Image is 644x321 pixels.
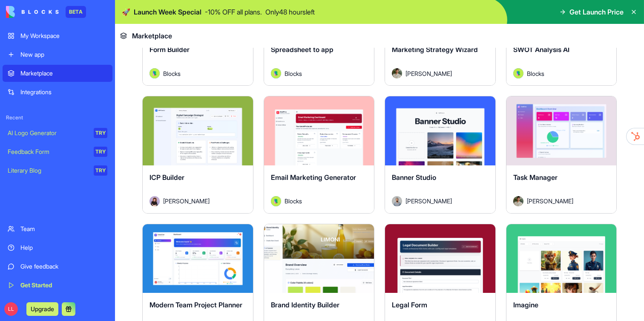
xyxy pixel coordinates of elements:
a: Email Marketing GeneratorAvatarBlocks [264,96,375,214]
span: [PERSON_NAME] [527,197,573,205]
span: [PERSON_NAME] [405,197,452,205]
a: Marketplace [3,65,112,82]
div: New app [20,50,107,59]
span: LL [4,302,18,316]
div: TRY [94,165,107,176]
span: Blocks [527,69,544,78]
span: Get Launch Price [569,7,624,17]
span: Marketing Strategy Wizard [392,45,478,54]
div: Help [20,243,107,252]
span: Banner Studio [392,173,436,182]
a: ICP BuilderAvatar[PERSON_NAME] [142,96,253,214]
div: TRY [94,128,107,138]
a: Banner StudioAvatar[PERSON_NAME] [385,96,496,214]
div: BETA [66,6,86,18]
span: Email Marketing Generator [271,173,356,182]
a: Get Started [3,277,112,294]
div: Integrations [20,88,107,96]
a: Help [3,239,112,256]
span: [PERSON_NAME] [405,69,452,78]
a: Feedback FormTRY [3,143,112,160]
span: SWOT Analysis AI [513,45,569,54]
a: Give feedback [3,258,112,275]
p: - 10 % OFF all plans. [205,7,262,17]
img: Avatar [149,68,160,78]
div: Get Started [20,281,107,289]
div: Give feedback [20,262,107,271]
div: TRY [94,147,107,157]
a: Upgrade [26,304,58,313]
span: Spreadsheet to app [271,45,333,54]
img: Avatar [271,196,281,206]
div: Marketplace [20,69,107,78]
div: My Workspace [20,32,107,40]
span: Blocks [163,69,181,78]
img: Avatar [513,196,523,206]
span: Modern Team Project Planner [149,301,242,309]
span: Imagine [513,301,538,309]
span: 🚀 [122,7,130,17]
span: Legal Form [392,301,427,309]
div: Literary Blog [8,166,88,175]
span: Blocks [285,69,302,78]
a: My Workspace [3,27,112,44]
a: New app [3,46,112,63]
span: Blocks [285,197,302,205]
img: logo [6,6,59,18]
span: ICP Builder [149,173,184,182]
span: Task Manager [513,173,558,182]
img: Avatar [513,68,523,78]
a: Task ManagerAvatar[PERSON_NAME] [506,96,617,214]
a: BETA [6,6,86,18]
button: Upgrade [26,302,58,316]
div: AI Logo Generator [8,129,88,137]
span: Form Builder [149,45,190,54]
span: Launch Week Special [134,7,201,17]
img: Avatar [392,68,402,78]
a: Literary BlogTRY [3,162,112,179]
div: Team [20,225,107,233]
span: [PERSON_NAME] [163,197,210,205]
img: Avatar [271,68,281,78]
div: Feedback Form [8,147,88,156]
a: Team [3,220,112,237]
p: Only 48 hours left [265,7,315,17]
img: Avatar [392,196,402,206]
a: AI Logo GeneratorTRY [3,124,112,142]
a: Integrations [3,84,112,101]
span: Brand Identity Builder [271,301,339,309]
img: Avatar [149,196,160,206]
span: Marketplace [132,31,172,41]
span: Recent [3,114,112,121]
